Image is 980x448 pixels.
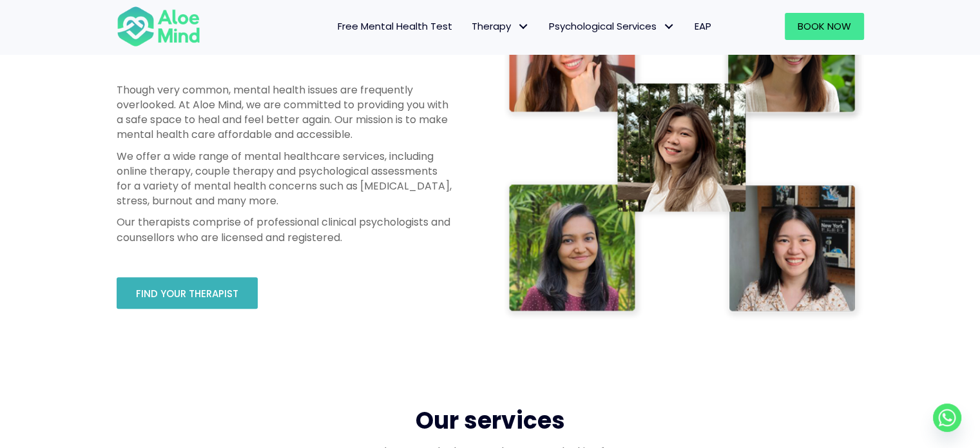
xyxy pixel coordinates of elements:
img: Aloe mind Logo [117,5,200,48]
span: Therapy [472,19,530,33]
a: Whatsapp [933,404,961,432]
span: Free Mental Health Test [338,19,452,33]
span: EAP [695,19,711,33]
a: Find your therapist [117,277,258,309]
p: We offer a wide range of mental healthcare services, including online therapy, couple therapy and... [117,149,452,209]
nav: Menu [217,13,721,40]
span: Psychological Services: submenu [660,17,678,36]
a: TherapyTherapy: submenu [462,13,539,40]
span: Find your therapist [136,287,238,300]
span: Therapy: submenu [514,17,533,36]
a: Book Now [785,13,864,40]
span: Our services [416,404,565,437]
a: Psychological ServicesPsychological Services: submenu [539,13,685,40]
span: Psychological Services [549,19,675,33]
p: Though very common, mental health issues are frequently overlooked. At Aloe Mind, we are committe... [117,83,452,142]
a: EAP [685,13,721,40]
a: Free Mental Health Test [328,13,462,40]
span: Book Now [798,19,851,33]
p: Our therapists comprise of professional clinical psychologists and counsellors who are licensed a... [117,215,452,244]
